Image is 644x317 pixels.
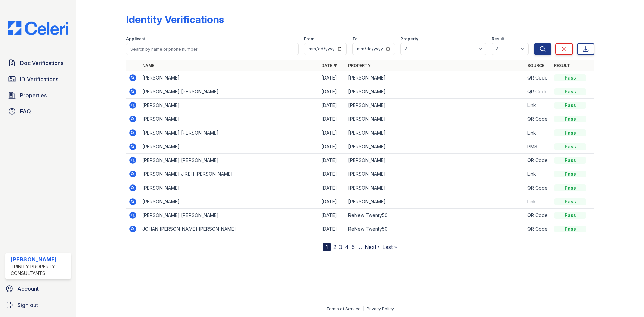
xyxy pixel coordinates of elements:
[5,105,71,118] a: FAQ
[525,222,551,236] td: QR Code
[140,85,319,99] td: [PERSON_NAME] [PERSON_NAME]
[140,195,319,209] td: [PERSON_NAME]
[554,74,586,81] div: Pass
[554,102,586,109] div: Pass
[525,209,551,222] td: QR Code
[352,36,358,42] label: To
[319,167,345,181] td: [DATE]
[554,143,586,150] div: Pass
[11,263,68,277] div: Trinity Property Consultants
[554,88,586,95] div: Pass
[20,107,31,115] span: FAQ
[140,140,319,154] td: [PERSON_NAME]
[319,195,345,209] td: [DATE]
[17,301,38,309] span: Sign out
[357,243,362,251] span: …
[140,71,319,85] td: [PERSON_NAME]
[345,126,525,140] td: [PERSON_NAME]
[554,212,586,219] div: Pass
[319,71,345,85] td: [DATE]
[304,36,314,42] label: From
[345,222,525,236] td: ReNew Twenty50
[525,112,551,126] td: QR Code
[352,244,355,250] a: 5
[142,63,154,68] a: Name
[5,72,71,86] a: ID Verifications
[363,306,364,311] div: |
[140,99,319,112] td: [PERSON_NAME]
[345,195,525,209] td: [PERSON_NAME]
[554,226,586,232] div: Pass
[382,244,397,250] a: Last »
[319,112,345,126] td: [DATE]
[400,36,418,42] label: Property
[527,63,544,68] a: Source
[319,99,345,112] td: [DATE]
[345,181,525,195] td: [PERSON_NAME]
[554,157,586,164] div: Pass
[140,126,319,140] td: [PERSON_NAME] [PERSON_NAME]
[5,56,71,70] a: Doc Verifications
[345,99,525,112] td: [PERSON_NAME]
[319,85,345,99] td: [DATE]
[140,167,319,181] td: [PERSON_NAME] JIREH [PERSON_NAME]
[17,285,39,293] span: Account
[525,126,551,140] td: Link
[3,21,74,35] img: CE_Logo_Blue-a8612792a0a2168367f1c8372b55b34899dd931a85d93a1a3d3e32e68fde9ad4.png
[319,140,345,154] td: [DATE]
[140,154,319,167] td: [PERSON_NAME] [PERSON_NAME]
[525,181,551,195] td: QR Code
[20,91,47,99] span: Properties
[345,71,525,85] td: [PERSON_NAME]
[319,181,345,195] td: [DATE]
[345,154,525,167] td: [PERSON_NAME]
[319,222,345,236] td: [DATE]
[126,13,224,25] div: Identity Verifications
[345,244,349,250] a: 4
[319,126,345,140] td: [DATE]
[554,116,586,122] div: Pass
[140,222,319,236] td: JOHAN [PERSON_NAME] [PERSON_NAME]
[554,184,586,191] div: Pass
[367,306,394,311] a: Privacy Policy
[319,154,345,167] td: [DATE]
[126,43,299,55] input: Search by name or phone number
[348,63,371,68] a: Property
[20,75,58,83] span: ID Verifications
[5,89,71,102] a: Properties
[525,167,551,181] td: Link
[345,112,525,126] td: [PERSON_NAME]
[345,209,525,222] td: ReNew Twenty50
[140,181,319,195] td: [PERSON_NAME]
[319,209,345,222] td: [DATE]
[140,209,319,222] td: [PERSON_NAME] [PERSON_NAME]
[345,140,525,154] td: [PERSON_NAME]
[126,36,145,42] label: Applicant
[525,71,551,85] td: QR Code
[20,59,63,67] span: Doc Verifications
[554,129,586,136] div: Pass
[11,255,68,263] div: [PERSON_NAME]
[345,167,525,181] td: [PERSON_NAME]
[326,306,361,311] a: Terms of Service
[554,198,586,205] div: Pass
[525,99,551,112] td: Link
[3,298,74,312] a: Sign out
[492,36,504,42] label: Result
[525,195,551,209] td: Link
[525,85,551,99] td: QR Code
[323,243,331,251] div: 1
[345,85,525,99] td: [PERSON_NAME]
[321,63,337,68] a: Date ▼
[3,282,74,296] a: Account
[140,112,319,126] td: [PERSON_NAME]
[525,154,551,167] td: QR Code
[554,63,570,68] a: Result
[554,171,586,177] div: Pass
[525,140,551,154] td: PMS
[365,244,380,250] a: Next ›
[333,244,336,250] a: 2
[339,244,342,250] a: 3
